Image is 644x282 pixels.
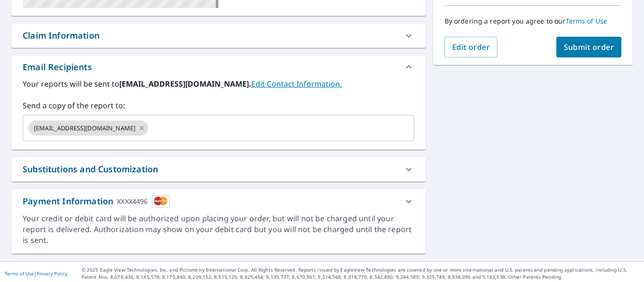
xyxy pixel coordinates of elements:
[5,271,67,276] p: |
[28,121,148,136] div: [EMAIL_ADDRESS][DOMAIN_NAME]
[452,42,490,52] span: Edit order
[251,79,342,89] a: EditContactInfo
[28,124,141,133] span: [EMAIL_ADDRESS][DOMAIN_NAME]
[564,42,614,52] span: Submit order
[556,37,622,57] button: Submit order
[5,270,34,277] a: Terms of Use
[152,195,170,208] img: cardImage
[445,37,498,57] button: Edit order
[82,266,639,281] p: © 2025 Eagle View Technologies, Inc. and Pictometry International Corp. All Rights Reserved. Repo...
[23,61,92,73] div: Email Recipients
[11,24,426,48] div: Claim Information
[23,213,414,246] div: Your credit or debit card will be authorized upon placing your order, but will not be charged unt...
[23,100,414,111] label: Send a copy of the report to:
[23,78,414,89] label: Your reports will be sent to
[23,163,158,176] div: Substitutions and Customization
[23,29,99,42] div: Claim Information
[11,56,426,78] div: Email Recipients
[11,189,426,213] div: Payment InformationXXXX4496cardImage
[37,270,67,277] a: Privacy Policy
[23,195,170,208] div: Payment Information
[11,157,426,181] div: Substitutions and Customization
[119,79,251,89] b: [EMAIL_ADDRESS][DOMAIN_NAME].
[117,195,148,208] div: XXXX4496
[566,16,608,25] a: Terms of Use
[445,17,621,25] p: By ordering a report you agree to our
